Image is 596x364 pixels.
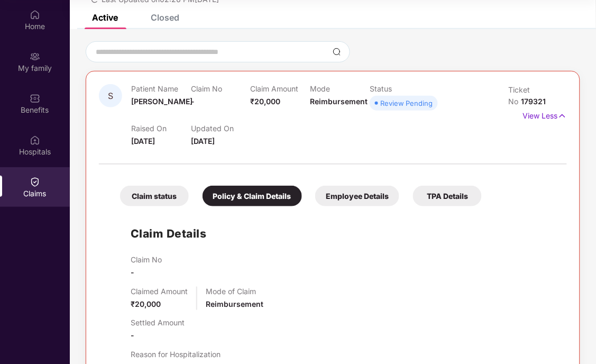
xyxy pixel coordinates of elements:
span: - [131,331,134,340]
p: Raised On [131,124,191,133]
img: svg+xml;base64,PHN2ZyB3aWR0aD0iMjAiIGhlaWdodD0iMjAiIHZpZXdCb3g9IjAgMCAyMCAyMCIgZmlsbD0ibm9uZSIgeG... [30,51,40,62]
div: Policy & Claim Details [203,186,302,206]
span: [DATE] [131,136,155,145]
p: Mode of Claim [206,287,263,296]
p: Patient Name [131,84,191,93]
span: Reimbursement [206,299,263,308]
div: Review Pending [380,98,433,108]
h1: Claim Details [131,225,207,242]
p: Claim No [191,84,251,93]
img: svg+xml;base64,PHN2ZyBpZD0iSG9zcGl0YWxzIiB4bWxucz0iaHR0cDovL3d3dy53My5vcmcvMjAwMC9zdmciIHdpZHRoPS... [30,135,40,145]
img: svg+xml;base64,PHN2ZyB4bWxucz0iaHR0cDovL3d3dy53My5vcmcvMjAwMC9zdmciIHdpZHRoPSIxNyIgaGVpZ2h0PSIxNy... [558,110,567,122]
img: svg+xml;base64,PHN2ZyBpZD0iQ2xhaW0iIHhtbG5zPSJodHRwOi8vd3d3LnczLm9yZy8yMDAwL3N2ZyIgd2lkdGg9IjIwIi... [30,177,40,187]
span: ₹20,000 [131,299,161,308]
span: - [191,97,195,106]
div: Employee Details [315,186,399,206]
span: 179321 [521,97,546,106]
div: Claim status [120,186,189,206]
p: Mode [310,84,370,93]
div: Closed [151,12,179,23]
span: [DATE] [191,136,215,145]
span: - [131,268,134,277]
p: Claim Amount [251,84,310,93]
img: svg+xml;base64,PHN2ZyBpZD0iQmVuZWZpdHMiIHhtbG5zPSJodHRwOi8vd3d3LnczLm9yZy8yMDAwL3N2ZyIgd2lkdGg9Ij... [30,93,40,104]
p: Updated On [191,124,251,133]
p: Status [370,84,429,93]
span: ₹20,000 [251,97,281,106]
span: [PERSON_NAME] [131,97,192,106]
span: S [108,92,113,101]
div: TPA Details [413,186,482,206]
p: Settled Amount [131,319,185,327]
p: Claimed Amount [131,287,188,296]
span: Reimbursement [310,97,368,106]
div: Active [92,12,118,23]
p: Reason for Hospitalization [131,350,221,359]
span: Ticket No [508,85,530,106]
img: svg+xml;base64,PHN2ZyBpZD0iSG9tZSIgeG1sbnM9Imh0dHA6Ly93d3cudzMub3JnLzIwMDAvc3ZnIiB3aWR0aD0iMjAiIG... [30,10,40,20]
img: svg+xml;base64,PHN2ZyBpZD0iU2VhcmNoLTMyeDMyIiB4bWxucz0iaHR0cDovL3d3dy53My5vcmcvMjAwMC9zdmciIHdpZH... [333,48,341,56]
p: Claim No [131,255,162,264]
p: View Less [523,107,567,122]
